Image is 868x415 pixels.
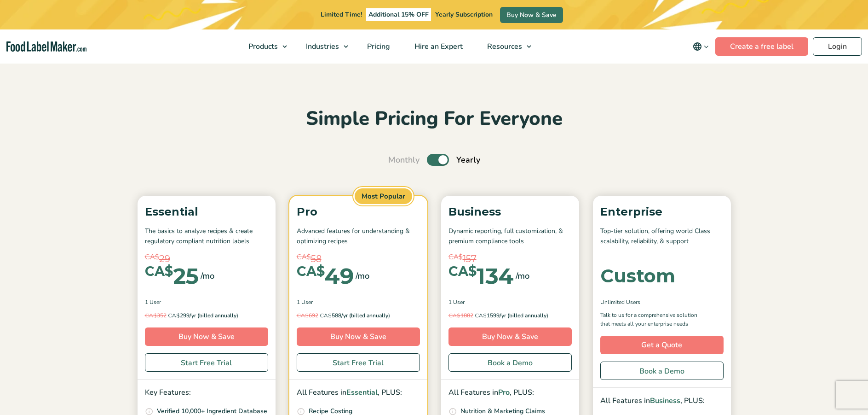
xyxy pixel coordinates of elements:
span: Most Popular [353,187,414,206]
p: All Features in , PLUS: [600,395,724,407]
a: Hire an Expert [402,29,473,64]
a: Get a Quote [600,336,724,354]
label: Toggle [427,154,449,166]
p: Dynamic reporting, full customization, & premium compliance tools [448,226,572,247]
del: 692 [297,312,318,319]
span: Resources [484,41,523,52]
span: Yearly Subscription [435,10,493,19]
span: CA$ [297,265,325,278]
p: 1599/yr (billed annually) [448,311,572,320]
a: Buy Now & Save [297,327,420,346]
del: 352 [145,312,167,319]
span: CA$ [145,312,157,319]
span: Unlimited Users [600,298,640,306]
span: CA$ [297,252,311,263]
p: Enterprise [600,203,724,221]
p: Top-tier solution, offering world Class scalability, reliability, & support [600,226,724,247]
span: CA$ [475,312,487,319]
a: Industries [294,29,353,64]
p: 299/yr (billed annually) [145,311,268,320]
p: 588/yr (billed annually) [297,311,420,320]
p: The basics to analyze recipes & create regulatory compliant nutrition labels [145,226,268,247]
span: /mo [516,269,529,282]
p: Talk to us for a comprehensive solution that meets all your enterprise needs [600,311,706,328]
span: CA$ [145,265,173,278]
span: Limited Time! [321,10,362,19]
span: Hire an Expert [412,41,464,52]
a: Resources [475,29,536,64]
span: 157 [463,252,477,266]
span: CA$ [448,252,463,263]
p: Key Features: [145,387,268,399]
a: Start Free Trial [145,353,268,372]
span: 1 User [448,298,465,306]
span: Pro [498,387,510,397]
a: Book a Demo [600,362,724,380]
span: 58 [311,252,322,266]
del: 1882 [448,312,473,319]
span: 29 [159,252,170,266]
span: CA$ [145,252,159,263]
p: All Features in , PLUS: [448,387,572,399]
a: Buy Now & Save [145,327,268,346]
a: Products [236,29,292,64]
span: /mo [201,269,214,282]
div: Custom [600,267,675,285]
a: Pricing [355,29,400,64]
span: Pricing [364,41,391,52]
a: Buy Now & Save [448,327,572,346]
span: Products [246,41,279,52]
h2: Simple Pricing For Everyone [133,106,736,132]
span: CA$ [168,312,180,319]
div: 49 [297,265,354,287]
p: All Features in , PLUS: [297,387,420,399]
span: 1 User [145,298,161,306]
p: Advanced features for understanding & optimizing recipes [297,226,420,247]
p: Pro [297,203,420,221]
a: Book a Demo [448,353,572,372]
p: Essential [145,203,268,221]
div: 134 [448,265,514,287]
a: Login [813,37,862,56]
a: Create a free label [715,37,808,56]
span: CA$ [448,312,460,319]
span: Monthly [388,154,420,166]
span: CA$ [297,312,309,319]
div: 25 [145,265,199,287]
span: Additional 15% OFF [366,8,431,21]
span: CA$ [448,265,477,278]
span: Business [650,396,680,406]
span: Essential [346,387,378,397]
span: 1 User [297,298,313,306]
p: Business [448,203,572,221]
span: /mo [356,269,369,282]
span: Industries [303,41,340,52]
span: Yearly [456,154,480,166]
a: Start Free Trial [297,353,420,372]
span: CA$ [320,312,332,319]
a: Buy Now & Save [500,7,563,23]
